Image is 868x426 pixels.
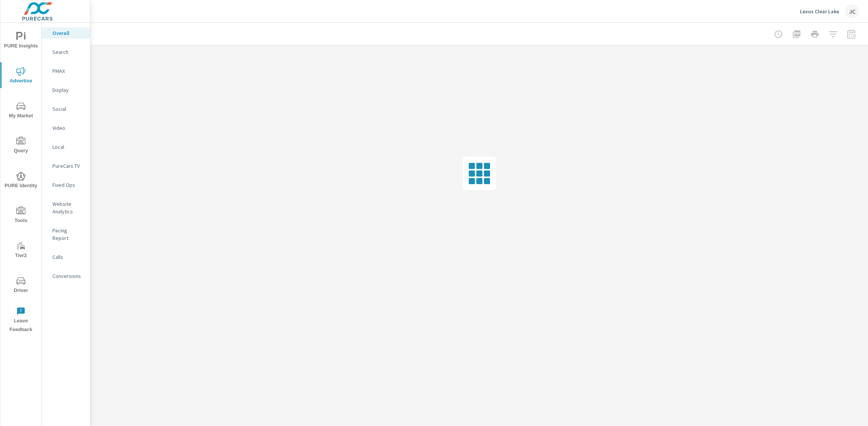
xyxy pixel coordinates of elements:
[3,207,39,225] span: Tools
[42,179,90,191] div: Fixed Ops
[42,46,90,58] div: Search
[52,200,84,215] p: Website Analytics
[52,253,84,261] p: Calls
[3,172,39,190] span: PURE Identity
[800,8,839,15] p: Lexus Clear Lake
[3,102,39,120] span: My Market
[42,141,90,153] div: Local
[3,32,39,50] span: PURE Insights
[42,103,90,115] div: Social
[42,225,90,244] div: Pacing Report
[42,27,90,39] div: Overall
[52,181,84,189] p: Fixed Ops
[3,307,39,334] span: Leave Feedback
[42,251,90,263] div: Calls
[42,65,90,77] div: PMAX
[3,67,39,85] span: Advertise
[52,48,84,56] p: Search
[52,86,84,94] p: Display
[52,29,84,37] p: Overall
[3,137,39,155] span: Query
[42,160,90,172] div: PureCars TV
[3,241,39,260] span: Tier2
[42,84,90,96] div: Display
[52,143,84,151] p: Local
[52,67,84,75] p: PMAX
[42,270,90,282] div: Conversions
[52,124,84,132] p: Video
[3,276,39,295] span: Driver
[42,198,90,217] div: Website Analytics
[52,162,84,170] p: PureCars TV
[52,105,84,113] p: Social
[845,5,859,18] div: JC
[0,23,41,337] div: nav menu
[42,122,90,134] div: Video
[52,227,84,242] p: Pacing Report
[52,272,84,280] p: Conversions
